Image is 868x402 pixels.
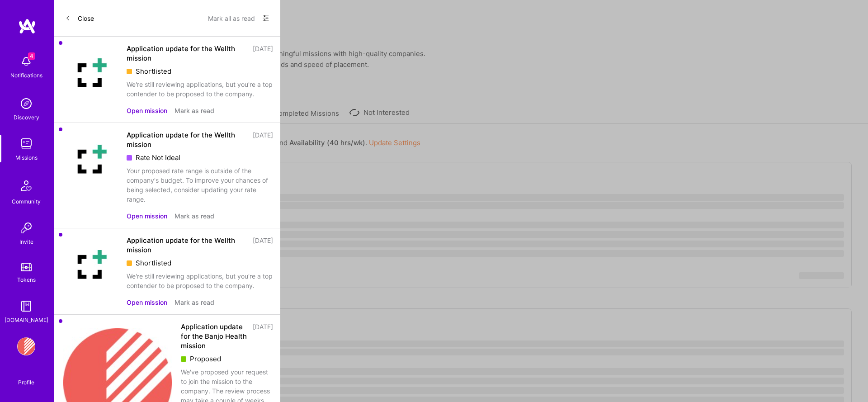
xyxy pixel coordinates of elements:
a: Banjo Health: AI Coding Tools Enablement Workshop [15,337,38,355]
button: Close [65,11,94,25]
img: guide book [17,297,35,315]
img: discovery [17,95,35,113]
button: Open mission [127,106,167,115]
a: Profile [15,368,38,386]
div: Rate Not Ideal [127,153,273,162]
img: teamwork [17,135,35,153]
div: Application update for the Wellth mission [127,130,247,149]
div: Discovery [14,113,39,122]
img: bell [17,52,35,71]
img: Company Logo [61,130,119,188]
button: Open mission [127,298,167,307]
div: Invite [19,237,33,246]
div: Application update for the Wellth mission [127,44,247,63]
img: logo [18,18,36,34]
div: Tokens [17,275,36,284]
div: Shortlisted [127,258,273,268]
img: Invite [17,219,35,237]
div: Application update for the Banjo Health mission [181,322,247,350]
div: Your proposed rate range is outside of the company's budget. To improve your chances of being sel... [127,166,273,204]
div: We're still reviewing applications, but you're a top contender to be proposed to the company. [127,80,273,99]
div: [DATE] [253,130,273,149]
button: Mark as read [175,211,214,221]
img: Company Logo [61,236,119,293]
img: Banjo Health: AI Coding Tools Enablement Workshop [17,337,35,355]
div: Missions [15,153,38,162]
button: Mark as read [175,298,214,307]
div: [DATE] [253,44,273,63]
div: Profile [18,378,34,386]
img: tokens [21,263,32,271]
div: Community [12,197,41,206]
div: Notifications [10,71,42,80]
img: Company Logo [61,44,119,102]
span: 4 [28,52,35,60]
button: Open mission [127,211,167,221]
div: We're still reviewing applications, but you're a top contender to be proposed to the company. [127,271,273,290]
button: Mark all as read [208,11,255,25]
button: Mark as read [175,106,214,115]
div: Proposed [181,354,273,364]
div: Application update for the Wellth mission [127,236,247,255]
div: [DOMAIN_NAME] [5,315,48,325]
div: [DATE] [253,236,273,255]
img: Community [15,175,37,197]
div: Shortlisted [127,66,273,76]
div: [DATE] [253,322,273,350]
